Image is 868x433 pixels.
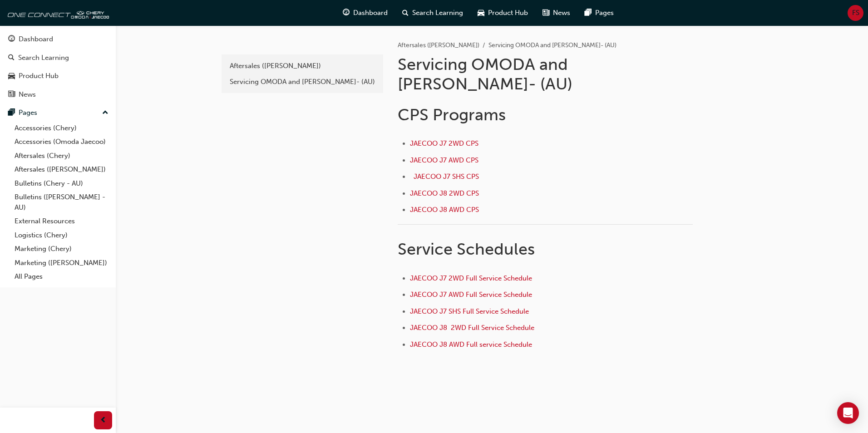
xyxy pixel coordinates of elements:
[410,189,479,197] a: JAECOO J8 2WD CPS
[410,290,534,299] a: JAECOO J7 AWD Full Service Schedule
[488,40,616,51] li: Servicing OMODA and [PERSON_NAME]- (AU)
[11,162,112,177] a: Aftersales ([PERSON_NAME])
[412,8,463,18] span: Search Learning
[410,340,532,349] a: JAECOO J8 AWD Full service Schedule
[395,4,470,22] a: search-iconSearch Learning
[398,105,506,124] span: CPS Programs
[410,324,534,332] a: JAECOO J8 2WD Full Service Schedule
[398,41,479,49] a: Aftersales ([PERSON_NAME])
[19,108,37,118] div: Pages
[4,31,112,48] a: Dashboard
[577,4,621,22] a: pages-iconPages
[4,86,112,103] a: News
[230,77,375,87] div: Servicing OMODA and [PERSON_NAME]- (AU)
[11,256,112,270] a: Marketing ([PERSON_NAME])
[535,4,577,22] a: news-iconNews
[410,139,480,148] a: JAECOO J7 2WD CPS
[18,53,69,63] div: Search Learning
[8,91,15,99] span: news-icon
[553,8,570,18] span: News
[8,72,15,80] span: car-icon
[335,4,395,22] a: guage-iconDashboard
[4,104,112,121] button: Pages
[353,8,388,18] span: Dashboard
[8,54,15,62] span: search-icon
[478,7,484,19] span: car-icon
[230,61,375,71] div: Aftersales ([PERSON_NAME])
[848,5,863,21] button: FS
[343,7,350,19] span: guage-icon
[100,415,107,426] span: prev-icon
[225,74,380,90] a: Servicing OMODA and [PERSON_NAME]- (AU)
[11,149,112,163] a: Aftersales (Chery)
[852,8,859,18] span: FS
[4,68,112,84] a: Product Hub
[19,71,59,81] div: Product Hub
[11,135,112,149] a: Accessories (Omoda Jaecoo)
[4,49,112,66] a: Search Learning
[11,177,112,191] a: Bulletins (Chery - AU)
[398,54,695,94] h1: Servicing OMODA and [PERSON_NAME]- (AU)
[8,109,15,117] span: pages-icon
[11,270,112,284] a: All Pages
[542,7,549,19] span: news-icon
[410,307,531,315] a: JAECOO J7 SHS Full Service Schedule
[470,4,535,22] a: car-iconProduct Hub
[585,7,592,19] span: pages-icon
[402,7,409,19] span: search-icon
[11,190,112,214] a: Bulletins ([PERSON_NAME] - AU)
[11,214,112,228] a: External Resources
[414,172,481,181] a: JAECOO J7 SHS CPS
[102,107,108,119] span: up-icon
[11,242,112,256] a: Marketing (Chery)
[488,8,528,18] span: Product Hub
[410,274,532,282] a: JAECOO J7 2WD Full Service Schedule
[410,206,479,214] a: JAECOO J8 AWD CPS
[837,402,859,424] div: Open Intercom Messenger
[19,89,36,100] div: News
[11,121,112,135] a: Accessories (Chery)
[11,228,112,242] a: Logistics (Chery)
[410,156,480,164] a: JAECOO J7 AWD CPS
[4,29,112,104] button: DashboardSearch LearningProduct HubNews
[19,34,53,44] div: Dashboard
[398,239,535,259] span: Service Schedules
[595,8,614,18] span: Pages
[225,58,380,74] a: Aftersales ([PERSON_NAME])
[5,4,109,22] img: oneconnect
[8,35,15,44] span: guage-icon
